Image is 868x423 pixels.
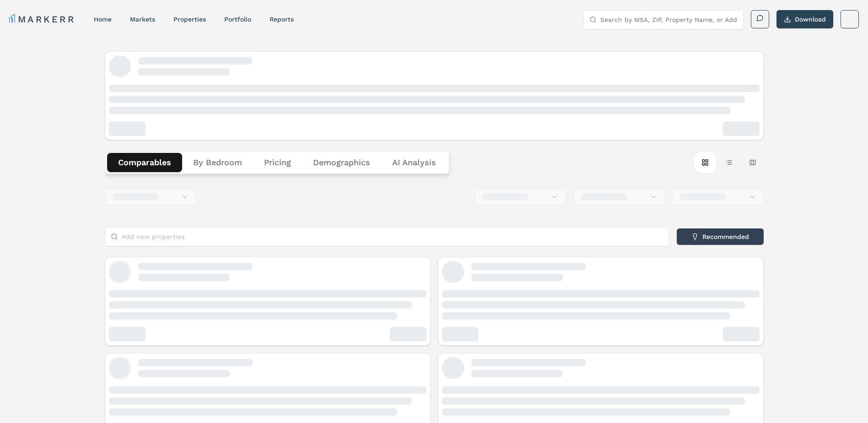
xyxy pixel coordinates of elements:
[302,153,381,172] button: Demographics
[182,153,253,172] button: By Bedroom
[224,16,251,23] a: Portfolio
[776,10,833,28] button: Download
[253,153,302,172] button: Pricing
[270,16,294,23] a: reports
[677,228,764,245] button: Recommended
[94,16,112,23] a: home
[122,228,663,246] input: Add new properties
[107,153,182,172] button: Comparables
[600,11,738,29] input: Search by MSA, ZIP, Property Name, or Address
[9,13,75,26] a: MARKERR
[130,16,155,23] a: markets
[173,16,206,23] a: properties
[381,153,447,172] button: AI Analysis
